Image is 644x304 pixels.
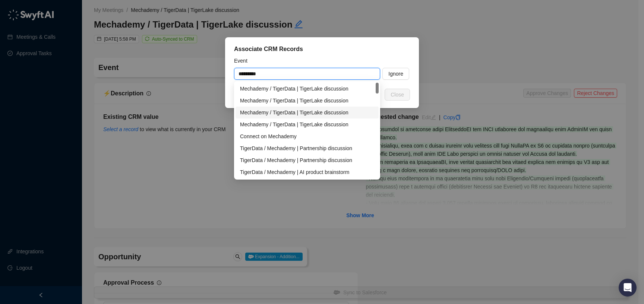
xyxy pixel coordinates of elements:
div: Mechademy / TigerData | TigerLake discussion [240,120,374,129]
div: TigerData / Mechademy | Partnership discussion [236,154,379,166]
div: Mechademy / TigerData | TigerLake discussion [240,108,374,117]
button: Ignore [382,68,409,80]
div: TigerData / Mechademy | Partnership discussion [240,144,374,152]
div: Mechademy / TigerData | TigerLake discussion [236,118,379,130]
div: TigerData / Mechademy | Partnership discussion [236,142,379,154]
label: Event [234,57,253,65]
div: TigerData / Mechademy | AI product brainstorm [236,166,379,178]
div: Open Intercom Messenger [619,279,637,297]
div: Mechademy / TigerData | TigerLake discussion [236,83,379,95]
div: TigerData / Mechademy | Partnership discussion [240,156,374,164]
div: Mechademy / TigerData | TigerLake discussion [240,85,374,93]
div: Associate CRM Records [234,45,410,54]
div: Connect on Mechademy [240,132,374,140]
div: Mechademy / TigerData | TigerLake discussion [236,95,379,107]
button: Close [385,89,410,101]
div: Connect on Mechademy [236,130,379,142]
span: Ignore [388,70,403,78]
div: Mechademy / TigerData | TigerLake discussion [236,107,379,118]
div: Mechademy / TigerData | TigerLake discussion [240,96,374,105]
div: TigerData / Mechademy | AI product brainstorm [240,168,374,176]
